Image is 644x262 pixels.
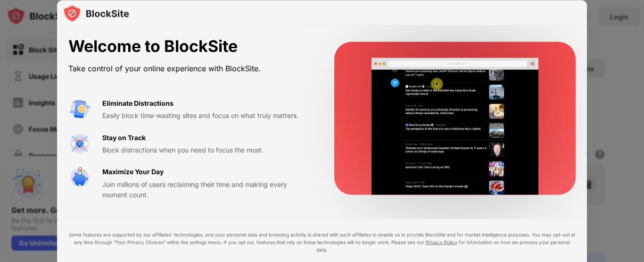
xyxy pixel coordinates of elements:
[68,132,91,155] img: value-focus.svg
[102,132,146,143] div: Stay on Track
[63,4,129,23] img: logo-blocksite.svg
[426,239,457,245] a: Privacy Policy
[102,167,164,177] div: Maximize Your Day
[102,110,312,121] div: Easily block time-wasting sites and focus on what truly matters.
[68,98,91,120] img: value-avoid-distractions.svg
[102,98,173,108] div: Eliminate Distractions
[68,167,91,189] img: value-safe-time.svg
[68,61,312,75] div: Take control of your online experience with BlockSite.
[102,144,312,155] div: Block distractions when you need to focus the most.
[68,37,312,56] div: Welcome to BlockSite
[68,230,576,253] div: Some features are supported by our affiliates’ technologies, and your personal data and browsing ...
[102,179,312,200] div: Join millions of users reclaiming their time and making every moment count.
